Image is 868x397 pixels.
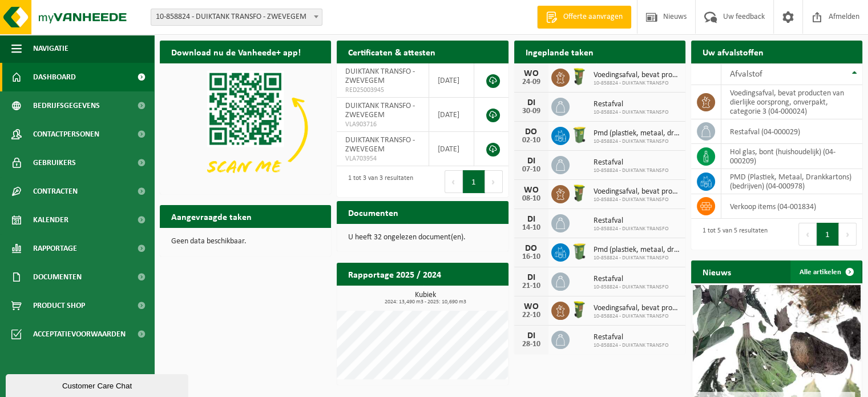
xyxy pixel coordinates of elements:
[520,127,543,137] div: DO
[817,223,839,246] button: 1
[594,138,680,145] span: 10-858824 - DUIKTANK TRANSFO
[594,129,680,138] span: Pmd (plastiek, metaal, drankkartons) (bedrijven)
[160,41,312,63] h2: Download nu de Vanheede+ app!
[537,6,631,29] a: Offerte aanvragen
[560,11,625,23] span: Offerte aanvragen
[33,320,126,348] span: Acceptatievoorwaarden
[594,226,669,232] span: 10-858824 - DUIKTANK TRANSFO
[790,260,861,283] a: Alle artikelen
[160,205,263,227] h2: Aangevraagde taken
[429,132,475,166] td: [DATE]
[594,255,680,262] span: 10-858824 - DUIKTANK TRANSFO
[594,109,669,116] span: 10-858824 - DUIKTANK TRANSFO
[594,71,680,80] span: Voedingsafval, bevat producten van dierlijke oorsprong, onverpakt, categorie 3
[337,41,447,63] h2: Certificaten & attesten
[594,342,669,349] span: 10-858824 - DUIKTANK TRANSFO
[345,86,420,95] span: RED25003945
[33,234,77,263] span: Rapportage
[839,223,857,246] button: Next
[520,311,543,319] div: 22-10
[594,333,669,342] span: Restafval
[798,223,817,246] button: Previous
[345,102,415,119] span: DUIKTANK TRANSFO - ZWEVEGEM
[345,154,420,163] span: VLA703954
[520,137,543,145] div: 02-10
[6,372,191,397] iframe: chat widget
[520,224,543,232] div: 14-10
[520,98,543,107] div: DI
[151,9,322,25] span: 10-858824 - DUIKTANK TRANSFO - ZWEVEGEM
[721,119,862,144] td: restafval (04-000029)
[171,238,320,246] p: Geen data beschikbaar.
[520,340,543,348] div: 28-10
[151,9,322,26] span: 10-858824 - DUIKTANK TRANSFO - ZWEVEGEM
[520,253,543,261] div: 16-10
[485,170,503,193] button: Next
[697,222,768,247] div: 1 tot 5 van 5 resultaten
[691,260,742,283] h2: Nieuws
[520,331,543,340] div: DI
[570,242,589,261] img: WB-0240-HPE-GN-51
[520,107,543,115] div: 30-09
[730,70,762,79] span: Afvalstof
[691,41,775,63] h2: Uw afvalstoffen
[721,85,862,119] td: voedingsafval, bevat producten van dierlijke oorsprong, onverpakt, categorie 3 (04-000024)
[429,63,475,98] td: [DATE]
[570,183,589,203] img: WB-0060-HPE-GN-51
[33,206,68,234] span: Kalender
[594,197,680,203] span: 10-858824 - DUIKTANK TRANSFO
[594,80,680,87] span: 10-858824 - DUIKTANK TRANSFO
[594,284,669,291] span: 10-858824 - DUIKTANK TRANSFO
[463,170,485,193] button: 1
[570,67,589,86] img: WB-0060-HPE-GN-51
[594,100,669,109] span: Restafval
[429,98,475,132] td: [DATE]
[594,167,669,174] span: 10-858824 - DUIKTANK TRANSFO
[423,285,507,308] a: Bekijk rapportage
[520,166,543,174] div: 07-10
[721,144,862,169] td: hol glas, bont (huishoudelijk) (04-000209)
[33,149,76,177] span: Gebruikers
[594,158,669,167] span: Restafval
[520,157,543,166] div: DI
[160,63,331,192] img: Download de VHEPlus App
[520,186,543,195] div: WO
[445,170,463,193] button: Previous
[570,300,589,319] img: WB-0060-HPE-GN-51
[514,41,605,63] h2: Ingeplande taken
[33,91,100,120] span: Bedrijfsgegevens
[33,63,76,91] span: Dashboard
[337,201,410,223] h2: Documenten
[33,120,99,149] span: Contactpersonen
[33,177,78,206] span: Contracten
[721,194,862,219] td: verkoop items (04-001834)
[594,216,669,226] span: Restafval
[570,125,589,145] img: WB-0240-HPE-GN-51
[594,304,680,313] span: Voedingsafval, bevat producten van dierlijke oorsprong, onverpakt, categorie 3
[520,195,543,203] div: 08-10
[345,120,420,129] span: VLA903716
[594,313,680,320] span: 10-858824 - DUIKTANK TRANSFO
[520,244,543,253] div: DO
[33,291,85,320] span: Product Shop
[520,302,543,311] div: WO
[520,273,543,282] div: DI
[520,69,543,78] div: WO
[342,291,508,305] h3: Kubiek
[342,299,508,305] span: 2024: 13,490 m3 - 2025: 10,690 m3
[594,187,680,197] span: Voedingsafval, bevat producten van dierlijke oorsprong, onverpakt, categorie 3
[348,234,496,242] p: U heeft 32 ongelezen document(en).
[345,136,415,154] span: DUIKTANK TRANSFO - ZWEVEGEM
[33,34,68,63] span: Navigatie
[520,78,543,86] div: 24-09
[721,169,862,194] td: PMD (Plastiek, Metaal, Drankkartons) (bedrijven) (04-000978)
[342,169,413,194] div: 1 tot 3 van 3 resultaten
[594,246,680,255] span: Pmd (plastiek, metaal, drankkartons) (bedrijven)
[594,275,669,284] span: Restafval
[33,263,82,291] span: Documenten
[520,282,543,290] div: 21-10
[520,215,543,224] div: DI
[345,67,415,85] span: DUIKTANK TRANSFO - ZWEVEGEM
[337,263,453,285] h2: Rapportage 2025 / 2024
